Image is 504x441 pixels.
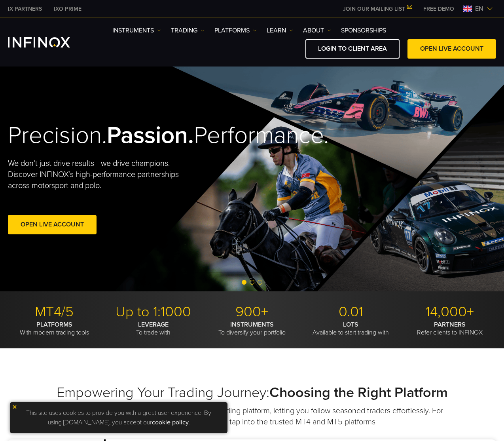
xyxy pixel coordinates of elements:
span: en [472,4,487,13]
a: Learn [267,26,293,35]
strong: PLATFORMS [36,321,72,329]
p: To diversify your portfolio [206,321,299,336]
h2: Precision. Performance. [8,121,227,150]
p: 0.01 [304,303,397,321]
img: yellow close icon [12,404,17,410]
p: Available to start trading with [304,321,397,336]
a: Instruments [112,26,161,35]
p: Trade smarter with IX Social, our premier copy-trading platform, letting you follow seasoned trad... [60,405,444,428]
a: Open Live Account [8,215,97,234]
strong: LEVERAGE [138,321,169,329]
p: 14,000+ [403,303,496,321]
p: To trade with [107,321,200,336]
p: Up to 1:1000 [107,303,200,321]
p: MT4/5 [8,303,101,321]
a: ABOUT [303,26,331,35]
strong: LOTS [343,321,358,329]
p: 900+ [206,303,299,321]
p: We don't just drive results—we drive champions. Discover INFINOX’s high-performance partnerships ... [8,158,184,191]
a: INFINOX MENU [417,5,460,13]
p: Refer clients to INFINOX [403,321,496,336]
h2: Empowering Your Trading Journey: [8,384,496,401]
strong: PARTNERS [434,321,466,329]
a: TRADING [171,26,205,35]
a: INFINOX [48,5,87,13]
a: SPONSORSHIPS [341,26,386,35]
strong: Passion. [107,121,194,150]
span: Go to slide 3 [258,280,262,285]
a: JOIN OUR MAILING LIST [337,6,417,12]
span: Go to slide 1 [242,280,246,285]
p: With modern trading tools [8,321,101,336]
a: OPEN LIVE ACCOUNT [407,39,496,59]
a: LOGIN TO CLIENT AREA [305,39,400,59]
a: cookie policy [152,418,189,426]
a: INFINOX Logo [8,37,89,48]
a: PLATFORMS [214,26,257,35]
strong: INSTRUMENTS [230,321,274,329]
span: Go to slide 2 [250,280,254,285]
p: This site uses cookies to provide you with a great user experience. By using [DOMAIN_NAME], you a... [14,406,224,429]
strong: Choosing the Right Platform [269,384,448,401]
a: INFINOX [2,5,48,13]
